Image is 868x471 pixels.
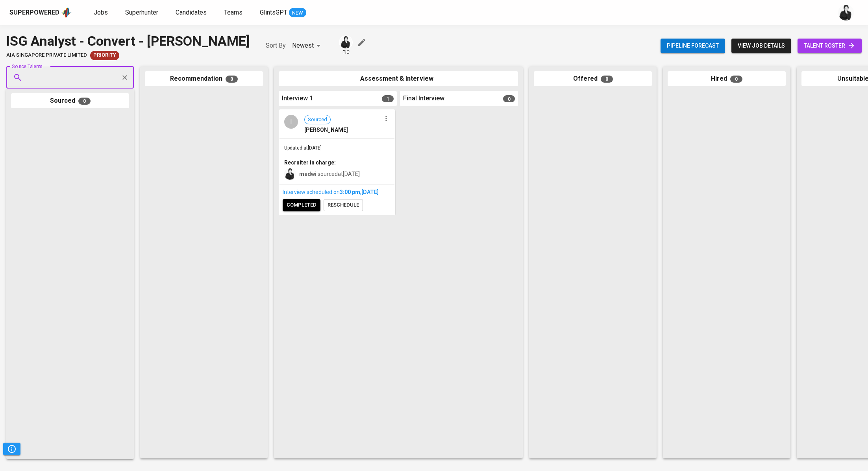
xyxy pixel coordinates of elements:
div: Hired [668,71,786,87]
div: Sourced [11,93,129,109]
button: Pipeline Triggers [3,443,20,455]
button: Pipeline forecast [661,39,725,53]
span: reschedule [328,201,359,210]
span: Teams [224,9,242,16]
span: 1 [382,95,394,102]
span: 0 [226,76,238,83]
div: ISourced[PERSON_NAME]Updated at[DATE]Recruiter in charge:medwi sourcedat[DATE]Interview scheduled... [279,109,395,215]
span: talent roster [804,41,855,51]
span: Updated at [DATE] [284,145,322,151]
span: Pipeline forecast [667,41,719,51]
span: Superhunter [125,9,158,16]
a: Candidates [176,8,208,18]
p: Sort By [266,41,286,50]
div: I [284,115,298,129]
img: medwi@glints.com [838,5,854,20]
span: 0 [730,76,742,83]
span: [DATE] [361,189,379,195]
div: Newest [292,39,323,53]
span: Jobs [94,9,108,16]
div: Interview scheduled on , [283,188,391,196]
span: Priority [90,52,119,59]
span: view job details [738,41,785,51]
div: New Job received from Demand Team [90,51,119,60]
span: Sourced [305,116,330,124]
p: Newest [292,41,314,50]
span: Interview 1 [282,94,313,103]
button: completed [283,199,320,211]
a: GlintsGPT NEW [260,8,306,18]
span: Final Interview [403,94,444,103]
span: NEW [289,9,306,17]
img: medwi@glints.com [340,36,352,48]
span: 0 [503,95,515,102]
a: Teams [224,8,244,18]
span: AIA Singapore Private Limited [6,52,87,59]
button: reschedule [324,199,363,211]
span: Candidates [176,9,207,16]
a: talent roster [798,39,862,53]
img: medwi@glints.com [284,168,296,180]
span: [PERSON_NAME] [304,126,348,134]
img: app logo [61,7,72,18]
span: 0 [601,76,613,83]
button: Open [130,77,131,78]
span: GlintsGPT [260,9,287,16]
button: view job details [731,39,791,53]
span: completed [287,201,316,210]
a: Superhunter [125,8,160,18]
div: Superpowered [9,8,59,17]
div: Recommendation [145,71,263,87]
b: Recruiter in charge: [284,159,336,166]
button: Clear [119,72,130,83]
b: medwi [299,171,316,177]
div: pic [339,35,353,56]
span: 0 [78,98,91,105]
span: sourced at [DATE] [299,171,360,177]
div: Assessment & Interview [279,71,518,87]
div: ISG Analyst - Convert - [PERSON_NAME] [6,31,250,51]
a: Jobs [94,8,109,18]
span: 3:00 PM [340,189,360,195]
a: Superpoweredapp logo [9,7,72,18]
div: Offered [534,71,652,87]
